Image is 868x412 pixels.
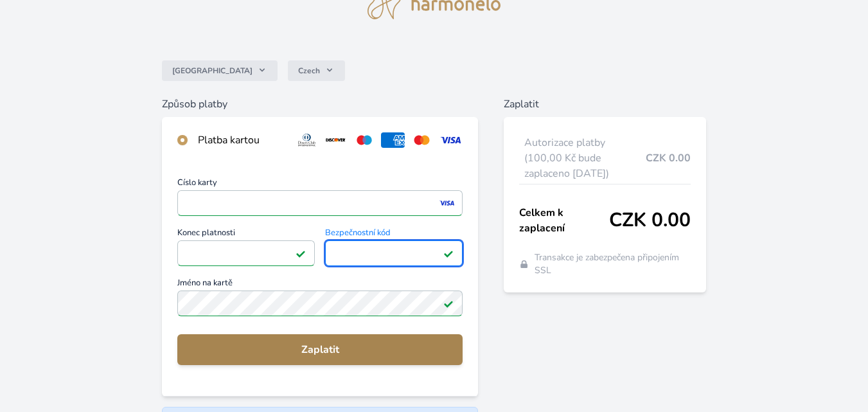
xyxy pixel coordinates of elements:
[504,96,706,112] h6: Zaplatit
[519,205,609,236] span: Celkem k zaplacení
[177,291,463,316] input: Jméno na kartěPlatné pole
[443,248,454,258] img: Platné pole
[353,132,376,148] img: maestro.svg
[183,194,457,212] iframe: Iframe pro číslo karty
[439,132,463,148] img: visa.svg
[295,132,319,148] img: diners.svg
[325,229,463,240] span: Bezpečnostní kód
[535,251,691,277] span: Transakce je zabezpečena připojením SSL
[524,135,646,181] span: Autorizace platby (100,00 Kč bude zaplaceno [DATE])
[177,334,463,365] button: Zaplatit
[331,244,457,262] iframe: Iframe pro bezpečnostní kód
[410,132,434,148] img: mc.svg
[198,132,285,148] div: Platba kartou
[296,248,306,258] img: Platné pole
[172,66,252,76] span: [GEOGRAPHIC_DATA]
[288,60,345,81] button: Czech
[183,244,309,262] iframe: Iframe pro datum vypršení platnosti
[177,229,315,240] span: Konec platnosti
[177,279,463,291] span: Jméno na kartě
[324,132,348,148] img: discover.svg
[381,132,405,148] img: amex.svg
[438,197,456,209] img: visa
[609,209,691,232] span: CZK 0.00
[298,66,320,76] span: Czech
[646,150,691,166] span: CZK 0.00
[162,96,478,112] h6: Způsob platby
[162,60,278,81] button: [GEOGRAPHIC_DATA]
[177,179,463,190] span: Číslo karty
[188,342,452,357] span: Zaplatit
[443,298,454,309] img: Platné pole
